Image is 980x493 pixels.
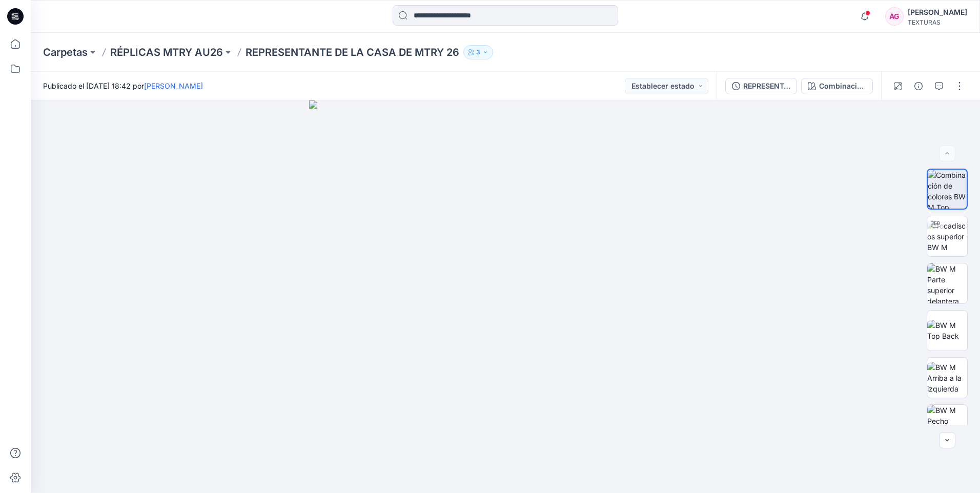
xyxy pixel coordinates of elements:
p: 3 [476,47,480,58]
img: Tocadiscos superior BW M [927,220,967,253]
p: REPRESENTANTE DE LA CASA DE MTRY 26 [246,45,459,59]
img: BW M Pecho delantero superior [927,405,967,445]
div: Colorway 1 [819,80,866,92]
img: Combinación de colores BW M Top [928,170,967,209]
button: Details [910,78,927,94]
img: BW M Parte superior delantera [927,263,967,303]
a: Carpetas [43,45,88,59]
button: 3 [463,45,493,59]
div: TEXTURAS [908,18,967,26]
div: [PERSON_NAME] [908,6,967,18]
button: Combinación de colores 1 [801,78,873,94]
button: REPRESENTANTE DE LA CASA DE MTRY 26 [725,78,797,94]
div: AG [885,7,904,26]
img: BW M Arriba a la izquierda [927,362,967,394]
a: [PERSON_NAME] [144,81,203,90]
div: MTRY HOME REP 26 [743,80,790,92]
img: eyJhbGciOiJIUzI1NiIsImtpZCI6IjAiLCJzbHQiOiJzZXMiLCJ0eXAiOiJKV1QifQ.eyJkYXRhIjp7InR5cGUiOiJzdG9yYW... [309,100,702,493]
a: RÉPLICAS MTRY AU26 [110,45,223,59]
img: BW M Top Back [927,320,967,341]
span: Publicado el [DATE] 18:42 por [43,80,203,91]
